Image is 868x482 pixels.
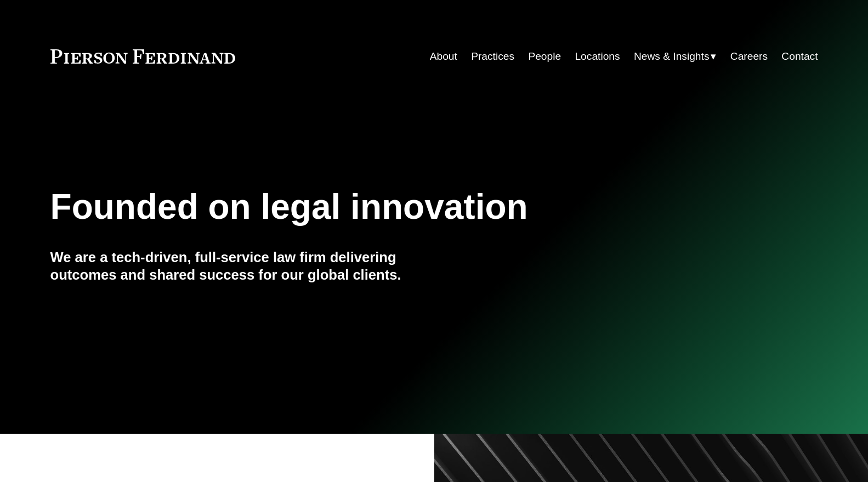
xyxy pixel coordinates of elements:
[528,46,561,67] a: People
[634,47,710,66] span: News & Insights
[430,46,457,67] a: About
[575,46,620,67] a: Locations
[730,46,768,67] a: Careers
[471,46,514,67] a: Practices
[634,46,717,67] a: folder dropdown
[50,248,434,284] h4: We are a tech-driven, full-service law firm delivering outcomes and shared success for our global...
[781,46,818,67] a: Contact
[50,187,690,227] h1: Founded on legal innovation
